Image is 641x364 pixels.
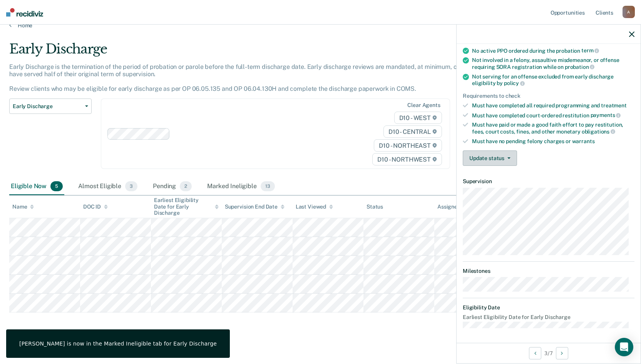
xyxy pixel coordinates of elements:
button: Previous Opportunity [529,347,541,359]
span: D10 - NORTHEAST [374,139,442,152]
span: treatment [601,102,627,109]
div: Earliest Eligibility Date for Early Discharge [154,197,219,216]
div: Not serving for an offense excluded from early discharge eligibility by [472,73,634,87]
div: 3 / 7 [457,343,641,363]
div: Eligible Now [9,178,64,195]
span: 5 [50,181,63,191]
div: Status [367,204,383,210]
a: Home [9,22,632,29]
dt: Eligibility Date [463,304,634,311]
span: probation [565,64,595,70]
div: Supervision End Date [225,204,285,210]
div: No active PPO ordered during the probation [472,47,634,54]
img: Recidiviz [6,8,43,17]
span: D10 - CENTRAL [383,125,442,138]
div: Not involved in a felony, assaultive misdemeanor, or offense requiring SORA registration while on [472,57,634,70]
div: Early Discharge [9,41,490,63]
div: Last Viewed [296,204,333,210]
div: Must have no pending felony charges or [472,138,634,145]
span: policy [504,80,525,86]
span: warrants [572,138,595,144]
div: Must have paid or made a good faith effort to pay restitution, fees, court costs, fines, and othe... [472,122,634,135]
div: DOC ID [83,204,108,210]
span: obligations [582,129,615,135]
div: A [623,6,635,18]
div: Must have completed court-ordered restitution [472,112,634,119]
div: Requirements to check [463,93,634,99]
button: Update status [463,150,517,166]
div: Pending [151,178,193,195]
span: 13 [261,181,275,191]
dt: Milestones [463,268,634,274]
div: Name [12,204,34,210]
div: [PERSON_NAME] is now in the Marked Ineligible tab for Early Discharge [19,340,217,347]
span: D10 - NORTHWEST [372,153,442,165]
span: 3 [125,181,137,191]
div: Must have completed all required programming and [472,102,634,109]
dt: Earliest Eligibility Date for Early Discharge [463,314,634,321]
span: D10 - WEST [394,112,442,124]
button: Next Opportunity [556,347,568,359]
div: Open Intercom Messenger [615,338,633,356]
div: Assigned to [437,204,474,210]
span: 2 [180,181,192,191]
dt: Supervision [463,178,634,185]
span: term [581,47,599,53]
p: Early Discharge is the termination of the period of probation or parole before the full-term disc... [9,63,487,93]
div: Almost Eligible [77,178,139,195]
div: Marked Ineligible [206,178,276,195]
span: payments [591,112,621,118]
div: Clear agents [407,102,440,109]
span: Early Discharge [13,103,82,110]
